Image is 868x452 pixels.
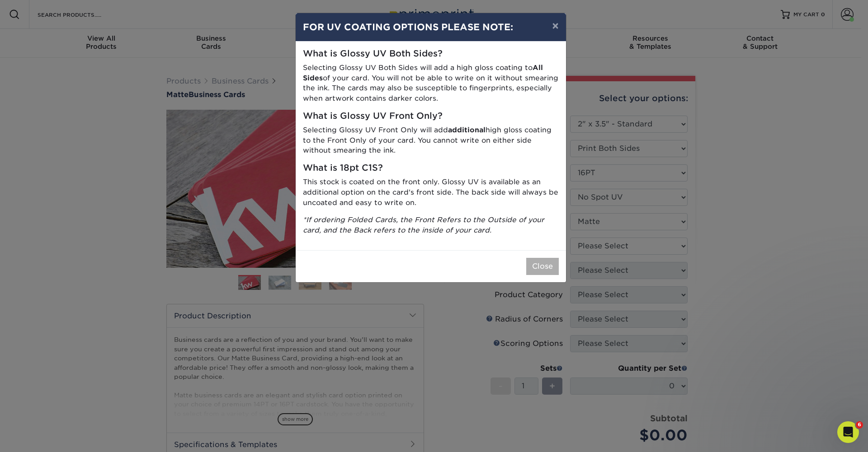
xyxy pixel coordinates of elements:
[303,111,559,121] h5: What is Glossy UV Front Only?
[303,63,559,104] p: Selecting Glossy UV Both Sides will add a high gloss coating to of your card. You will not be abl...
[303,125,559,156] p: Selecting Glossy UV Front Only will add high gloss coating to the Front Only of your card. You ca...
[545,13,566,38] button: ×
[526,258,559,275] button: Close
[448,126,486,134] strong: additional
[303,177,559,208] p: This stock is coated on the front only. Glossy UV is available as an additional option on the car...
[303,20,559,34] h4: FOR UV COATING OPTIONS PLEASE NOTE:
[303,163,559,173] h5: What is 18pt C1S?
[856,421,863,429] span: 6
[837,421,859,443] iframe: Intercom live chat
[303,49,559,59] h5: What is Glossy UV Both Sides?
[303,63,543,82] strong: All Sides
[303,215,544,234] i: *If ordering Folded Cards, the Front Refers to the Outside of your card, and the Back refers to t...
